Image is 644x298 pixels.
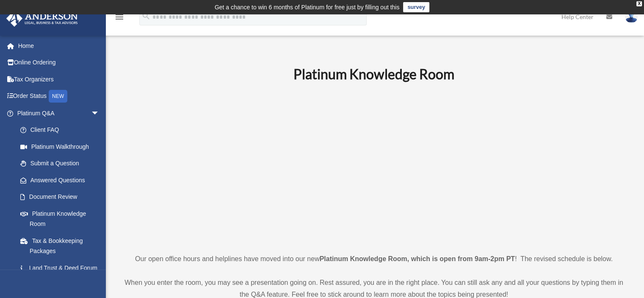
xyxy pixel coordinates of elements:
a: Platinum Q&Aarrow_drop_down [6,105,112,122]
a: Platinum Knowledge Room [12,205,108,232]
a: Platinum Walkthrough [12,138,112,155]
p: Our open office hours and helplines have moved into our new ! The revised schedule is below. [121,253,627,265]
iframe: 231110_Toby_KnowledgeRoom [247,94,501,237]
a: Submit a Question [12,155,112,172]
a: menu [114,15,124,22]
div: Get a chance to win 6 months of Platinum for free just by filling out this [215,2,400,12]
a: Document Review [12,189,112,206]
a: Tax & Bookkeeping Packages [12,232,112,259]
img: Anderson Advisors Platinum Portal [4,10,80,27]
a: Answered Questions [12,172,112,189]
a: Online Ordering [6,54,112,71]
a: survey [403,2,429,12]
a: Tax Organizers [6,71,112,88]
span: arrow_drop_down [91,105,108,122]
a: Home [6,37,112,54]
i: menu [114,12,124,22]
img: User Pic [625,11,638,23]
div: NEW [49,90,67,103]
b: Platinum Knowledge Room [293,66,454,82]
i: search [141,11,151,21]
strong: Platinum Knowledge Room, which is open from 9am-2pm PT [320,255,515,262]
div: close [636,1,642,6]
a: Client FAQ [12,122,112,139]
a: Order StatusNEW [6,88,112,105]
a: Land Trust & Deed Forum [12,259,112,276]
